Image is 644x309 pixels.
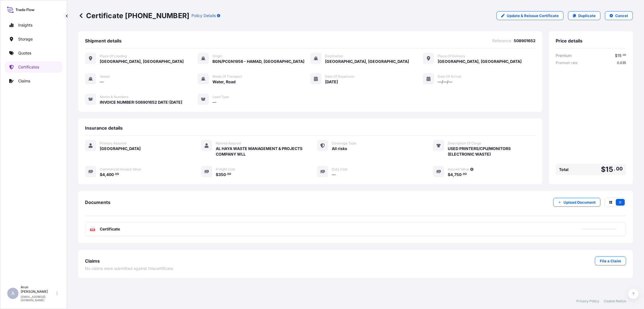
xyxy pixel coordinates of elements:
span: BGN/PCGN1956 - HAMAD, [GEOGRAPHIC_DATA] [212,59,304,64]
span: — [212,99,216,105]
a: Duplicate [568,11,600,20]
span: Load Type [212,95,229,99]
span: Insurance details [85,125,123,131]
span: USED PRINTERS/CPU/MONITORS (ELECTRONIC WASTE) [448,146,536,157]
p: [EMAIL_ADDRESS][DOMAIN_NAME] [21,295,55,302]
span: Shipment details [85,38,122,44]
span: Premium [556,53,572,58]
span: . [114,173,115,175]
p: Certificate [PHONE_NUMBER] [78,11,189,20]
span: Commercial Invoice Value [100,167,141,172]
span: Premium rate [556,61,577,65]
span: . [614,167,615,170]
span: [GEOGRAPHIC_DATA] [100,146,141,151]
span: Destination [325,54,343,58]
span: 00 [616,167,623,170]
span: 4 [102,173,105,177]
span: Claims [85,258,100,264]
a: Certificates [5,61,62,73]
a: Cookie Notice [604,299,626,303]
p: Quotes [18,50,31,56]
text: PDF [91,229,94,231]
span: 00 [115,173,119,175]
span: $ [615,54,617,58]
span: Duty Cost [332,167,347,172]
span: Documents [85,199,110,205]
span: $ [448,173,450,177]
a: Storage [5,34,62,45]
span: Certificate [100,226,120,232]
span: Date of Arrival [438,74,461,79]
a: Insights [5,20,62,31]
p: Arun [PERSON_NAME] [21,285,55,294]
p: Claims [18,78,30,84]
span: Origin [212,54,222,58]
span: Date of Departure [325,74,354,79]
span: , [105,173,106,177]
span: , [453,173,454,177]
span: Water, Road [212,79,236,85]
span: [DATE] [325,79,338,85]
p: Storage [18,36,33,42]
span: Marks & Numbers [100,95,128,99]
span: 508901652 [514,38,536,44]
span: Insured Value [448,167,469,172]
span: . [226,173,227,175]
p: Certificates [18,64,39,70]
span: Description Of Cargo [448,141,481,146]
span: — [332,172,336,177]
span: [GEOGRAPHIC_DATA], [GEOGRAPHIC_DATA] [100,59,184,64]
span: Reference : [492,38,512,44]
span: $ [100,173,102,177]
span: Primary Assured [100,141,126,146]
span: —/—/— [438,79,452,85]
p: Policy Details [191,13,216,18]
button: Cancel [605,11,633,20]
span: Mode of Transport [212,74,242,79]
span: . [622,54,622,56]
span: Price details [556,38,583,44]
span: Named Assured [216,141,241,146]
span: AL HAYA WASTE MANAGEMENT & PROJECTS COMPANY WLL [216,146,304,157]
p: Duplicate [578,13,596,18]
p: File a Claim [600,258,621,264]
span: 0.035 [617,61,626,65]
span: [GEOGRAPHIC_DATA], [GEOGRAPHIC_DATA] [438,59,522,64]
p: Update & Reissue Certificate [507,13,559,18]
span: 350 [218,173,226,177]
span: Freight Cost [216,167,235,172]
a: Update & Reissue Certificate [496,11,563,20]
a: Claims [5,75,62,87]
p: Insights [18,22,32,28]
p: Cancel [615,13,628,18]
a: Quotes [5,47,62,59]
p: Upload Document [563,199,596,205]
span: — [100,79,104,85]
span: 00 [463,173,467,175]
a: Privacy Policy [576,299,599,303]
span: Vessel [100,74,110,79]
span: Place of Loading [100,54,127,58]
span: A [11,291,15,296]
span: 00 [623,54,626,56]
span: [GEOGRAPHIC_DATA], [GEOGRAPHIC_DATA] [325,59,409,64]
span: $ [601,166,605,173]
span: . [462,173,463,175]
span: 4 [450,173,453,177]
span: Coverage Type [332,141,356,146]
span: All risks [332,146,347,151]
span: 15 [617,54,621,58]
span: 15 [605,166,613,173]
span: $ [216,173,218,177]
span: Place of Delivery [438,54,465,58]
span: 750 [454,173,461,177]
span: Total [559,167,569,172]
span: INVOICE NUMBER:508901652 DATE:[DATE] [100,99,182,105]
span: 00 [227,173,231,175]
a: File a Claim [595,256,626,265]
span: No claims were submitted against this certificate . [85,266,174,271]
span: 400 [106,173,114,177]
button: Upload Document [553,198,600,207]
